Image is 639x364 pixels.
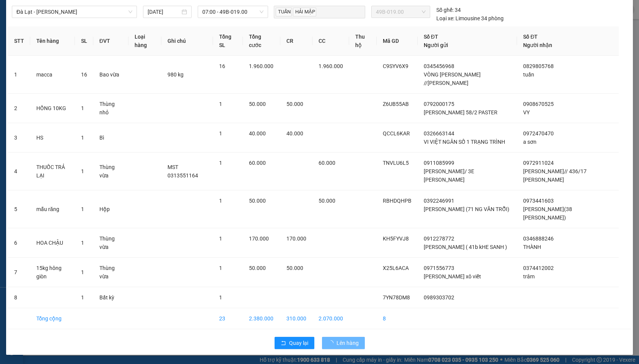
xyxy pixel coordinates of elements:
th: Ghi chú [161,26,213,56]
span: 7YN78DM8 [383,294,410,301]
span: 1 [219,265,222,271]
td: Bao vừa [93,56,128,94]
span: 170.000 [286,236,306,242]
span: Người nhận [523,42,552,48]
span: Số ĐT [523,34,538,40]
td: 4 [8,153,30,190]
td: 5 [8,190,30,228]
td: Thùng vừa [93,258,128,287]
span: 980 kg [167,71,184,78]
span: 0911085999 [424,160,454,166]
span: 1 [219,160,222,166]
span: Đà Lạt - Gia Lai [16,6,132,18]
td: 2 [8,94,30,123]
th: Tổng cước [243,26,280,56]
td: 6 [8,228,30,258]
td: HS [30,123,75,153]
td: Bất kỳ [93,287,128,308]
span: QCCL6KAR [383,130,410,136]
td: THUỐC TRẢ LẠI [30,153,75,190]
span: 49B-019.00 [376,6,426,18]
span: 40.000 [249,130,266,136]
td: Tổng cộng [30,308,75,329]
span: Z6UB55AB [383,101,409,107]
td: Hộp [93,190,128,228]
span: X25L6ACA [383,265,409,271]
span: 50.000 [249,101,266,107]
th: Mã GD [377,26,418,56]
span: 1 [219,236,222,242]
span: [PERSON_NAME] xô viết [424,273,481,279]
span: 0346888246 [523,236,554,242]
td: 8 [8,287,30,308]
span: tuấn [523,71,534,78]
span: Quay lại [289,339,308,347]
span: 07:00 - 49B-019.00 [202,6,263,18]
button: rollbackQuay lại [275,337,314,349]
span: 0973441603 [523,198,554,204]
span: KH5FYVJ8 [383,236,409,242]
span: 1 [219,198,222,204]
span: 1 [81,206,84,212]
span: C9SYV6X9 [383,63,408,69]
span: loading [328,340,337,346]
span: 40.000 [286,130,303,136]
span: 50.000 [286,101,303,107]
td: 7 [8,258,30,287]
button: Lên hàng [322,337,365,349]
span: RBHDQHPB [383,198,411,204]
td: HỒNG 10KG [30,94,75,123]
span: [PERSON_NAME] (71 NG VĂN TRỖI) [424,206,509,212]
th: Thu hộ [349,26,377,56]
span: Số ghế: [436,6,454,14]
input: 13/09/2025 [148,8,180,16]
span: 1 [81,240,84,246]
span: 16 [219,63,225,69]
span: [PERSON_NAME]// 436/17 [PERSON_NAME] [523,168,587,183]
span: [PERSON_NAME] ( 41b kHE SANH ) [424,244,507,250]
span: a sơn [523,139,537,145]
span: 1 [81,294,84,301]
td: 15kg hông giòn [30,258,75,287]
td: 8 [377,308,418,329]
th: SL [75,26,93,56]
span: 16 [81,71,87,78]
span: TUẤN [276,8,292,16]
span: Lên hàng [337,339,359,347]
span: Loại xe: [436,14,454,23]
span: 0345456968 [424,63,454,69]
td: Thùng vừa [93,153,128,190]
span: Người gửi [424,42,448,48]
span: 1 [81,168,84,174]
span: 1 [81,135,84,141]
th: Loại hàng [128,26,162,56]
td: mẫu răng [30,190,75,228]
th: Tên hàng [30,26,75,56]
span: 1.960.000 [249,63,273,69]
span: 0971556773 [424,265,454,271]
td: Bì [93,123,128,153]
th: Tổng SL [213,26,243,56]
th: STT [8,26,30,56]
span: 0392246991 [424,198,454,204]
td: Thùng vừa [93,228,128,258]
span: 0908670525 [523,101,554,107]
span: 0912278772 [424,236,454,242]
span: [PERSON_NAME] 58/2 PASTER [424,109,498,115]
span: VY [523,109,530,115]
span: 1 [219,130,222,136]
span: 0972470470 [523,130,554,136]
span: trâm [523,273,535,279]
span: 0972911024 [523,160,554,166]
span: 50.000 [249,265,266,271]
span: THÀNH [523,244,541,250]
td: 2.380.000 [243,308,280,329]
span: TNVLU6L5 [383,160,409,166]
span: VÒNG [PERSON_NAME] //[PERSON_NAME] [424,71,481,86]
span: 0792000175 [424,101,454,107]
div: 34 [436,6,461,14]
td: 23 [213,308,243,329]
span: 1 [81,269,84,275]
td: 3 [8,123,30,153]
span: rollback [281,340,286,346]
